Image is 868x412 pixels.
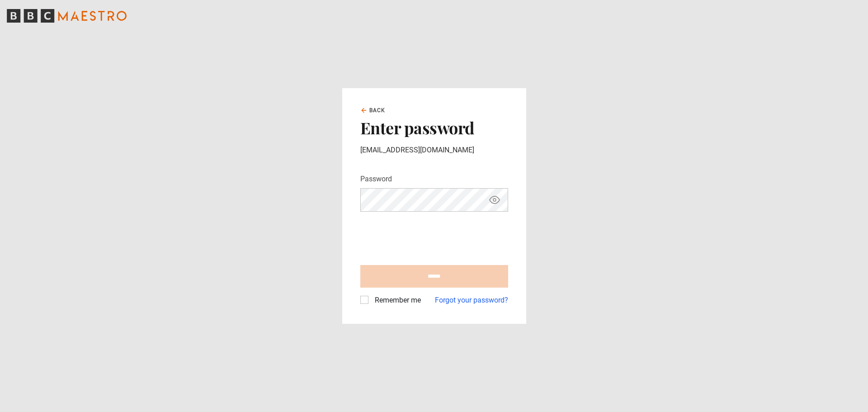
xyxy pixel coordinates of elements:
button: Show password [487,192,502,208]
span: Back [369,106,386,114]
label: Password [360,174,392,185]
a: Back [360,106,386,114]
iframe: reCAPTCHA [360,219,498,254]
a: Forgot your password? [435,295,508,306]
p: [EMAIL_ADDRESS][DOMAIN_NAME] [360,145,508,156]
svg: BBC Maestro [7,9,127,23]
h2: Enter password [360,118,508,137]
label: Remember me [371,295,421,306]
